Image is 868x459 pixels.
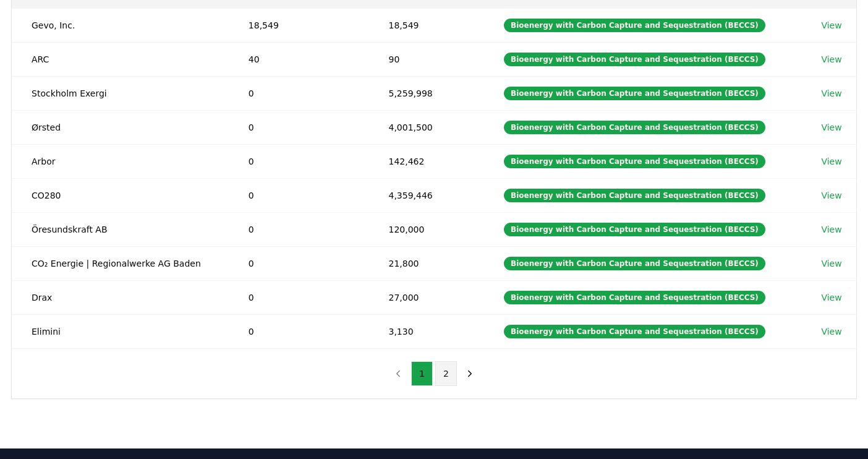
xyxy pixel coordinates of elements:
td: 4,359,446 [368,178,484,212]
div: Bioenergy with Carbon Capture and Sequestration (BECCS) [504,19,765,32]
div: Bioenergy with Carbon Capture and Sequestration (BECCS) [504,325,765,338]
td: 90 [368,42,484,76]
button: 2 [435,361,457,386]
td: 0 [229,144,369,178]
td: 3,130 [368,314,484,348]
td: 27,000 [368,280,484,314]
a: View [821,291,841,304]
div: Bioenergy with Carbon Capture and Sequestration (BECCS) [504,257,765,270]
a: View [821,223,841,236]
td: Drax [12,280,229,314]
div: Bioenergy with Carbon Capture and Sequestration (BECCS) [504,291,765,304]
div: Bioenergy with Carbon Capture and Sequestration (BECCS) [504,87,765,100]
td: 142,462 [368,144,484,178]
td: Öresundskraft AB [12,212,229,246]
td: 18,549 [229,8,369,42]
button: 1 [411,361,433,386]
td: 5,259,998 [368,76,484,110]
td: 0 [229,280,369,314]
button: next page [459,361,480,386]
a: View [821,257,841,270]
td: 0 [229,110,369,144]
td: Arbor [12,144,229,178]
td: 0 [229,314,369,348]
td: 4,001,500 [368,110,484,144]
a: View [821,189,841,202]
a: View [821,87,841,100]
td: 21,800 [368,246,484,280]
td: 0 [229,76,369,110]
td: Ørsted [12,110,229,144]
div: Bioenergy with Carbon Capture and Sequestration (BECCS) [504,223,765,236]
td: 40 [229,42,369,76]
td: ARC [12,42,229,76]
a: View [821,53,841,66]
td: 0 [229,178,369,212]
td: 0 [229,246,369,280]
div: Bioenergy with Carbon Capture and Sequestration (BECCS) [504,121,765,134]
a: View [821,325,841,338]
td: Gevo, Inc. [12,8,229,42]
a: View [821,19,841,32]
td: 18,549 [368,8,484,42]
td: 0 [229,212,369,246]
a: View [821,121,841,134]
div: Bioenergy with Carbon Capture and Sequestration (BECCS) [504,53,765,66]
td: 120,000 [368,212,484,246]
div: Bioenergy with Carbon Capture and Sequestration (BECCS) [504,155,765,168]
td: Elimini [12,314,229,348]
a: View [821,155,841,168]
td: Stockholm Exergi [12,76,229,110]
td: CO280 [12,178,229,212]
div: Bioenergy with Carbon Capture and Sequestration (BECCS) [504,189,765,202]
td: CO₂ Energie | Regionalwerke AG Baden [12,246,229,280]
